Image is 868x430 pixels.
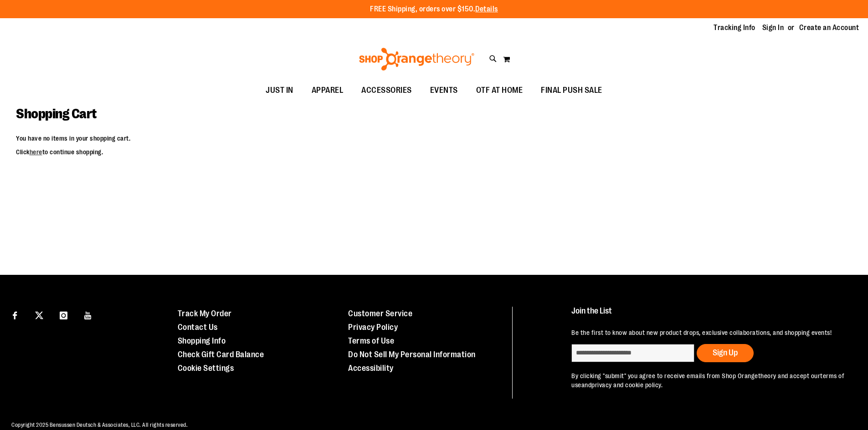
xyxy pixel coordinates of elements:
[541,80,602,101] span: FINAL PUSH SALE
[430,80,458,101] span: EVENTS
[348,350,476,359] a: Do Not Sell My Personal Information
[713,348,738,357] span: Sign Up
[30,148,42,156] a: here
[467,80,532,101] a: OTF AT HOME
[571,307,847,324] h4: Join the List
[348,364,394,373] a: Accessibility
[348,323,398,332] a: Privacy Policy
[31,307,47,323] a: Visit our X page
[799,23,859,33] a: Create an Account
[348,336,394,345] a: Terms of Use
[571,344,694,362] input: enter email
[361,80,412,101] span: ACCESSORIES
[370,4,498,15] p: FREE Shipping, orders over $150.
[571,328,847,337] p: Be the first to know about new product drops, exclusive collaborations, and shopping events!
[11,422,188,428] span: Copyright 2025 Bensussen Deutsch & Associates, LLC. All rights reserved.
[571,371,847,390] p: By clicking "submit" you agree to receive emails from Shop Orangetheory and accept our and
[714,23,755,33] a: Tracking Info
[35,311,43,319] img: Twitter
[312,80,344,101] span: APPAREL
[476,80,523,101] span: OTF AT HOME
[7,307,23,323] a: Visit our Facebook page
[697,344,754,362] button: Sign Up
[591,381,663,389] a: privacy and cookie policy.
[178,364,234,373] a: Cookie Settings
[178,350,264,359] a: Check Gift Card Balance
[358,48,476,71] img: Shop Orangetheory
[178,309,232,318] a: Track My Order
[178,336,226,345] a: Shopping Info
[303,80,353,101] a: APPAREL
[421,80,467,101] a: EVENTS
[532,80,611,101] a: FINAL PUSH SALE
[475,5,498,13] a: Details
[16,134,852,143] p: You have no items in your shopping cart.
[348,309,412,318] a: Customer Service
[80,307,96,323] a: Visit our Youtube page
[16,147,852,157] p: Click to continue shopping.
[762,23,784,33] a: Sign In
[257,80,303,101] a: JUST IN
[56,307,72,323] a: Visit our Instagram page
[571,372,844,389] a: terms of use
[266,80,293,101] span: JUST IN
[16,106,97,121] span: Shopping Cart
[178,323,218,332] a: Contact Us
[352,80,421,101] a: ACCESSORIES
